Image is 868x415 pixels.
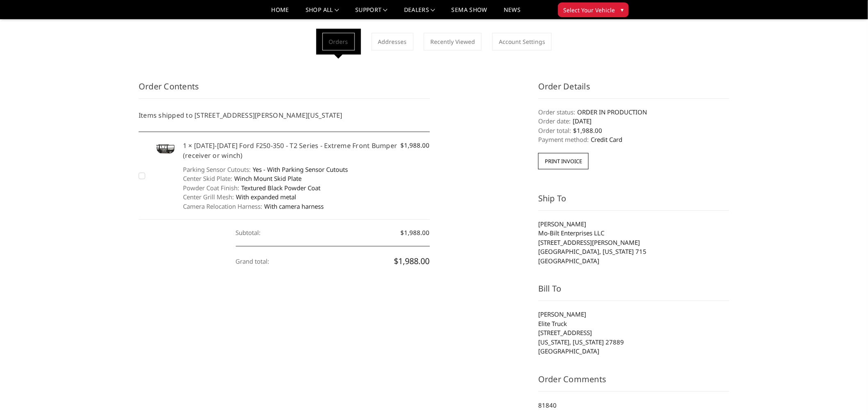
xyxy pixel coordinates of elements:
[492,33,552,50] a: Account Settings
[621,5,624,14] span: ▾
[236,219,430,246] dd: $1,988.00
[538,192,729,211] h3: Ship To
[236,246,430,276] dd: $1,988.00
[183,192,234,202] dt: Center Grill Mesh:
[139,110,430,120] h5: Items shipped to [STREET_ADDRESS][PERSON_NAME][US_STATE]
[538,80,729,99] h3: Order Details
[401,141,430,150] span: $1,988.00
[538,135,729,144] dd: Credit Card
[183,183,239,193] dt: Powder Coat Finish:
[538,337,729,347] li: [US_STATE], [US_STATE] 27889
[538,153,589,169] button: Print Invoice
[538,126,729,135] dd: $1,988.00
[538,400,729,410] p: 81840
[236,219,261,246] dt: Subtotal:
[538,256,729,266] li: [GEOGRAPHIC_DATA]
[538,219,729,229] li: [PERSON_NAME]
[827,376,868,415] iframe: Chat Widget
[183,192,430,202] dd: With expanded metal
[538,347,729,356] li: [GEOGRAPHIC_DATA]
[372,33,413,50] a: Addresses
[538,107,575,117] dt: Order status:
[183,202,262,211] dt: Camera Relocation Harness:
[306,7,339,19] a: shop all
[538,319,729,328] li: Elite Truck
[538,238,729,247] li: [STREET_ADDRESS][PERSON_NAME]
[538,135,589,144] dt: Payment method:
[538,107,729,117] dd: ORDER IN PRODUCTION
[452,7,487,19] a: SEMA Show
[538,116,729,126] dd: [DATE]
[236,248,270,275] dt: Grand total:
[563,6,615,14] span: Select Your Vehicle
[538,228,729,238] li: Mo-Bilt Enterprises LLC
[558,2,629,17] button: Select Your Vehicle
[355,7,388,19] a: Support
[538,247,729,256] li: [GEOGRAPHIC_DATA], [US_STATE] 715
[183,183,430,193] dd: Textured Black Powder Coat
[538,126,571,135] dt: Order total:
[504,7,521,19] a: News
[139,80,430,99] h3: Order Contents
[150,141,179,157] img: 2023-2025 Ford F250-350 - T2 Series - Extreme Front Bumper (receiver or winch)
[538,310,729,319] li: [PERSON_NAME]
[322,33,355,50] a: Orders
[183,165,430,174] dd: Yes - With Parking Sensor Cutouts
[424,33,482,50] a: Recently Viewed
[538,373,729,392] h3: Order Comments
[183,202,430,211] dd: With camera harness
[538,116,571,126] dt: Order date:
[183,141,430,160] h5: 1 × [DATE]-[DATE] Ford F250-350 - T2 Series - Extreme Front Bumper (receiver or winch)
[183,165,251,174] dt: Parking Sensor Cutouts:
[272,7,289,19] a: Home
[538,328,729,337] li: [STREET_ADDRESS]
[404,7,435,19] a: Dealers
[183,174,232,183] dt: Center Skid Plate:
[538,283,729,301] h3: Bill To
[183,174,430,183] dd: Winch Mount Skid Plate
